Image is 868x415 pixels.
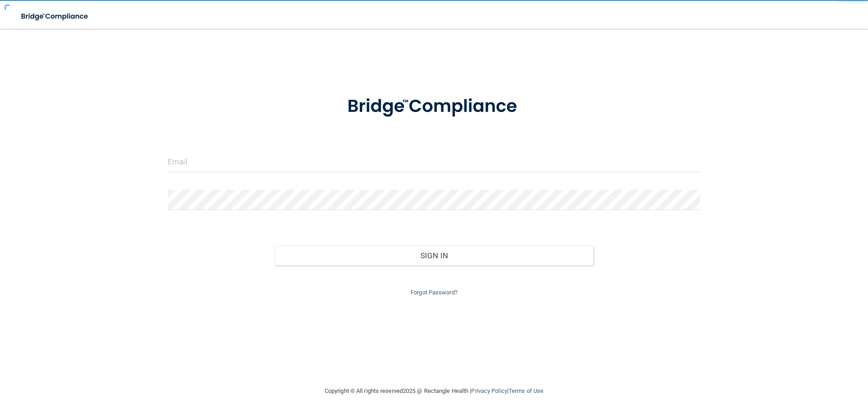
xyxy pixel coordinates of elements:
img: bridge_compliance_login_screen.278c3ca4.svg [329,83,539,130]
img: bridge_compliance_login_screen.278c3ca4.svg [14,7,97,26]
input: Email [168,152,700,172]
a: Privacy Policy [471,387,507,394]
button: Sign In [274,246,594,266]
div: Copyright © All rights reserved 2025 @ Rectangle Health | | [269,377,599,406]
a: Forgot Password? [410,289,458,296]
a: Terms of Use [509,387,543,394]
